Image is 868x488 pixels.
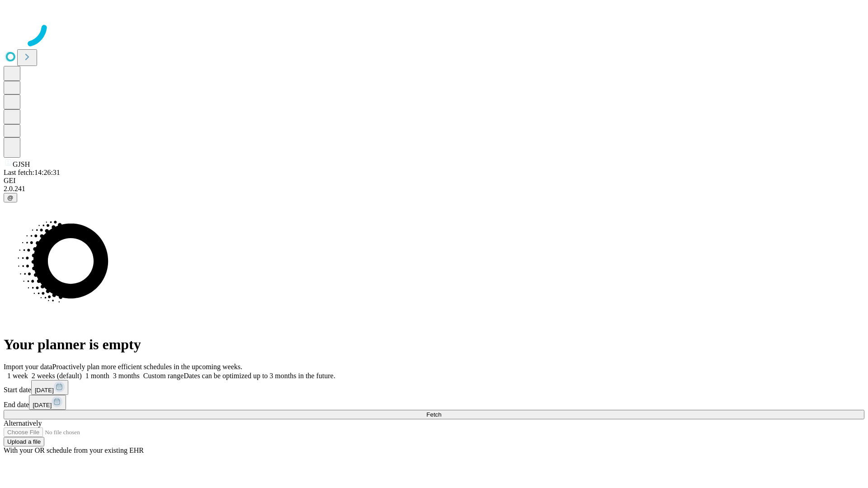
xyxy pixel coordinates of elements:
[52,363,242,371] span: Proactively plan more efficient schedules in the upcoming weeks.
[4,336,864,353] h1: Your planner is empty
[143,372,184,380] span: Custom range
[4,410,864,419] button: Fetch
[4,380,864,395] div: Start date
[4,437,44,446] button: Upload a file
[29,395,66,410] button: [DATE]
[32,372,82,380] span: 2 weeks (default)
[4,363,52,371] span: Import your data
[33,402,52,408] span: [DATE]
[35,387,54,394] span: [DATE]
[4,419,42,427] span: Alternatively
[4,395,864,410] div: End date
[7,372,28,380] span: 1 week
[4,185,864,193] div: 2.0.241
[13,160,30,168] span: GJSH
[7,194,14,201] span: @
[85,372,109,380] span: 1 month
[4,446,144,454] span: With your OR schedule from your existing EHR
[31,380,68,395] button: [DATE]
[426,411,441,418] span: Fetch
[113,372,140,380] span: 3 months
[4,169,60,176] span: Last fetch: 14:26:31
[4,177,864,185] div: GEI
[4,193,17,202] button: @
[184,372,335,380] span: Dates can be optimized up to 3 months in the future.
